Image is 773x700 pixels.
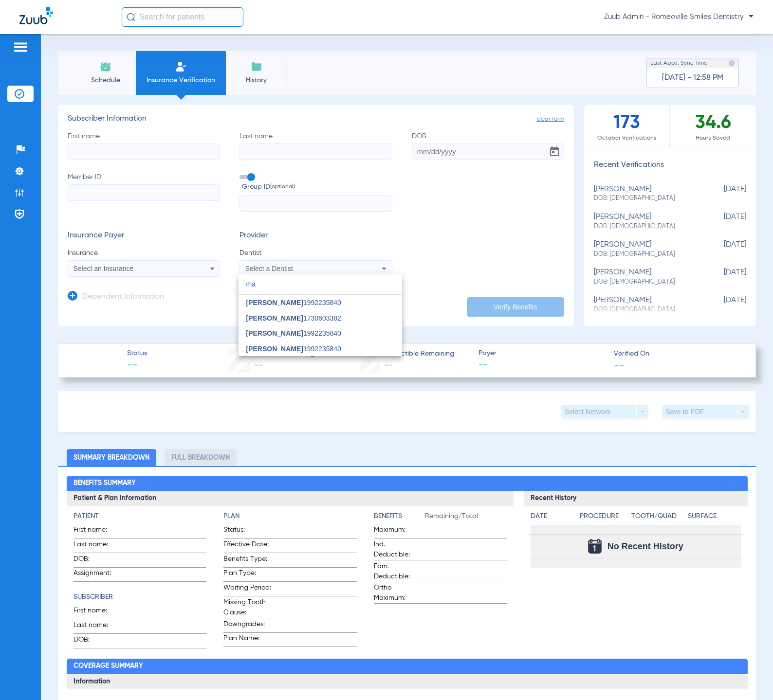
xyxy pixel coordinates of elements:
span: [PERSON_NAME] [246,314,303,322]
span: [PERSON_NAME] [246,345,303,353]
input: dropdown search [239,274,402,294]
span: 1730603382 [246,315,341,322]
span: 1992235840 [246,330,341,337]
span: [PERSON_NAME] [246,299,303,306]
span: [PERSON_NAME] [246,329,303,337]
span: 1992235840 [246,299,341,306]
span: 1992235840 [246,345,341,352]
